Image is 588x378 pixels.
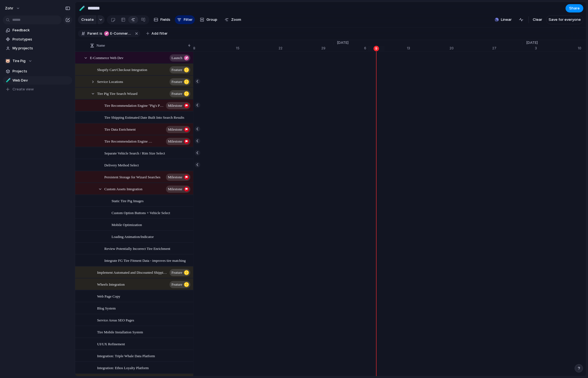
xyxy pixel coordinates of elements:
[112,209,170,216] span: Custom Option Buttons + Vehicle Select
[160,17,170,22] span: Fields
[104,138,153,144] span: Tire Recommendation Engine "Pig's Pick" V2
[97,352,155,359] span: Integration: Triple Whale Data Platform
[171,281,182,288] span: Feature
[170,90,190,97] button: Feature
[103,31,133,37] button: E-Commerce Web Dev
[3,44,72,52] a: My projects
[2,4,23,13] button: zohr
[104,245,170,252] span: Review Potentially Incorrect Tire Enrichment
[152,15,173,24] button: Fields
[175,15,195,24] button: Filter
[523,40,541,45] span: [DATE]
[170,66,190,73] button: Feature
[12,27,70,33] span: Feedback
[166,126,190,133] button: Milestone
[374,46,379,51] div: 9
[492,46,523,51] div: 27
[407,46,450,51] div: 13
[171,78,182,86] span: Feature
[152,31,168,36] span: Add filter
[5,78,11,83] button: 🧪
[143,30,171,37] button: Add filter
[334,40,352,45] span: [DATE]
[3,35,72,44] a: Prototypes
[3,26,72,34] a: Feedback
[533,17,542,22] span: Clear
[450,46,492,51] div: 20
[222,15,243,24] button: Zoom
[104,150,165,156] span: Separate Vehicle Search / Rim Size Select
[3,85,72,93] button: Create view
[168,185,182,193] span: Milestone
[569,6,580,11] span: Share
[3,67,72,75] a: Projects
[531,15,544,24] button: Clear
[12,78,70,83] span: Web Dev
[97,329,143,335] span: Tire Mobile Installation System
[566,4,583,12] button: Share
[79,4,85,12] div: 🧪
[97,364,149,371] span: Integration: Ethos Loyalty Platform
[12,87,34,92] span: Create view
[184,17,193,22] span: Filter
[166,174,190,181] button: Milestone
[104,31,132,36] span: E-Commerce Web Dev
[166,102,190,109] button: Milestone
[193,46,236,51] div: 8
[206,17,217,22] span: Group
[12,45,70,51] span: My projects
[112,233,154,240] span: Loading Animation/Indicator
[12,69,70,74] span: Projects
[99,31,104,37] button: is
[170,281,190,288] button: Feature
[197,15,220,24] button: Group
[236,46,279,51] div: 15
[171,66,182,74] span: Feature
[90,54,123,61] span: E-Commerce Web Dev
[97,269,168,275] span: Implement Automated and Discounted Shipping (Roadie)
[168,126,182,133] span: Milestone
[97,78,123,85] span: Service Locations
[97,293,120,299] span: Web Page Copy
[171,54,182,62] span: launch
[104,102,164,108] span: Tire Recommendation Engine "Pig's Pick" V1
[81,17,94,22] span: Create
[104,174,160,180] span: Persistent Storage for Wizard Searches
[104,162,139,168] span: Delivery Method Select
[78,4,87,13] button: 🧪
[6,77,10,83] div: 🧪
[168,173,182,181] span: Milestone
[171,90,182,98] span: Feature
[12,58,26,64] span: Tire Pig
[104,257,186,263] span: Integrate FG Tire Fitment Data - improves tire matching
[3,76,72,85] a: 🧪Web Dev
[501,17,512,22] span: Linear
[78,15,97,24] button: Create
[170,269,190,276] button: Feature
[12,37,70,42] span: Prototypes
[535,46,578,51] div: 3
[170,54,190,62] button: launch
[364,46,407,51] div: 6
[87,31,99,36] span: Parent
[104,186,142,192] span: Custom Assets Integration
[97,317,134,323] span: Service Areas SEO Pages
[112,197,143,204] span: Static Tire Pig Images
[168,138,182,145] span: Milestone
[5,58,11,64] div: 🐷
[97,90,137,97] span: Tire Pig Tire Search Wizard
[104,114,184,120] span: Tire Shipping Estimated Date Built Into Search Results
[97,66,147,73] span: Shopify Cart/Checkout Integration
[97,281,125,287] span: Wheels Integration
[166,138,190,145] button: Milestone
[104,126,136,132] span: Tire Data Enrichment
[3,57,72,65] button: 🐷Tire Pig
[321,46,334,51] div: 29
[279,46,321,51] div: 22
[97,305,116,311] span: Blog System
[171,269,182,276] span: Feature
[100,31,102,36] span: is
[5,6,13,11] span: zohr
[112,221,142,228] span: Mobile Optimization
